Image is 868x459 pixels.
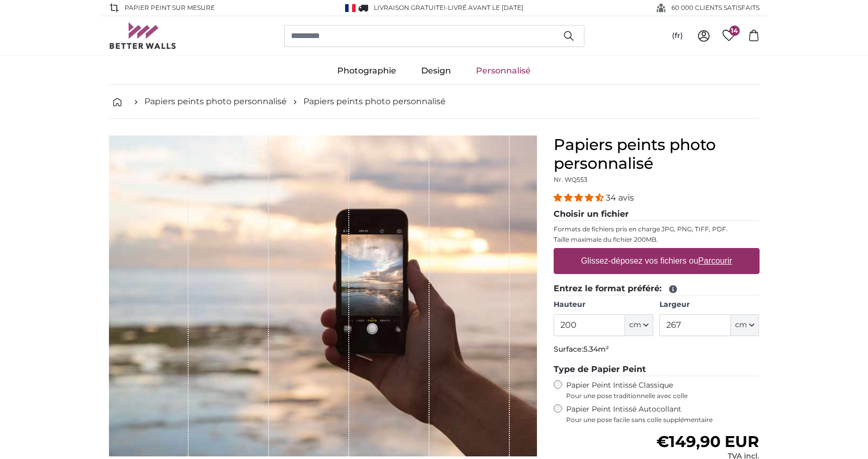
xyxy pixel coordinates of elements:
img: Betterwalls [109,22,177,49]
legend: Choisir un fichier [554,208,760,221]
span: 34 avis [606,193,634,203]
legend: Type de Papier Peint [554,363,760,376]
span: €149,90 EUR [656,432,759,451]
span: 14 [729,26,740,36]
span: cm [735,320,747,330]
button: (fr) [664,27,691,45]
button: cm [625,314,653,336]
h1: Papiers peints photo personnalisé [554,135,760,173]
button: cm [731,314,759,336]
a: Papiers peints photo personnalisé [303,95,446,108]
span: 60 000 CLIENTS SATISFAITS [671,3,760,13]
p: Surface: [554,344,760,355]
span: Papier peint sur mesure [125,3,215,13]
a: Papiers peints photo personnalisé [144,95,287,108]
img: France [345,4,356,12]
span: 4.32 stars [554,193,606,203]
a: Personnalisé [463,57,543,84]
legend: Entrez le format préféré: [554,282,760,295]
label: Hauteur [554,300,653,310]
span: Livraison GRATUITE! [374,4,445,11]
span: Nr. WQ553 [554,176,588,183]
label: Papier Peint Intissé Autocollant [566,404,760,424]
p: Taille maximale du fichier 200MB. [554,235,760,244]
label: Papier Peint Intissé Classique [566,380,760,400]
nav: breadcrumbs [109,85,760,119]
a: Design [409,57,463,84]
label: Largeur [659,300,759,310]
span: cm [629,320,641,330]
span: Livré avant le [DATE] [448,4,523,11]
span: - [445,4,523,11]
span: Pour une pose facile sans colle supplémentaire [566,416,760,424]
span: 5.34m² [583,344,609,354]
p: Formats de fichiers pris en charge JPG, PNG, TIFF, PDF. [554,225,760,233]
span: Pour une pose traditionnelle avec colle [566,392,760,400]
a: Photographie [325,57,409,84]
